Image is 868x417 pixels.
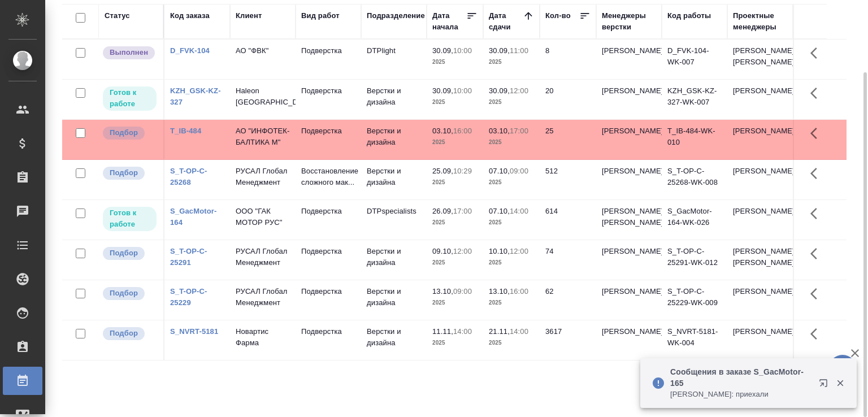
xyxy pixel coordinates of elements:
p: 2025 [432,217,478,228]
p: 2025 [489,57,534,68]
p: 12:00 [510,247,528,255]
td: [PERSON_NAME] [727,320,793,360]
p: [PERSON_NAME] [602,326,656,337]
p: Выполнен [110,47,148,58]
p: 10:00 [453,46,472,55]
p: Восстановление сложного мак... [301,166,355,188]
div: Дата сдачи [489,10,523,33]
p: 25.09, [432,167,453,175]
p: Подбор [110,328,138,339]
p: 12:00 [510,86,528,95]
p: 2025 [489,97,534,108]
div: Подразделение [367,10,425,21]
td: [PERSON_NAME] [727,160,793,199]
button: Здесь прячутся важные кнопки [804,280,831,307]
p: [PERSON_NAME], [PERSON_NAME] [602,206,656,228]
p: Подверстка [301,85,355,97]
td: 512 [540,160,596,199]
td: [PERSON_NAME] [727,80,793,119]
div: Клиент [236,10,262,21]
td: S_T-OP-C-25291-WK-012 [662,240,727,280]
p: 13.10, [432,287,453,296]
p: 2025 [432,257,478,268]
td: 8 [540,40,596,79]
div: Вид работ [301,10,340,21]
p: 30.09, [432,46,453,55]
p: 2025 [432,97,478,108]
td: S_GacMotor-164-WK-026 [662,200,727,240]
p: Готов к работе [110,207,150,230]
td: [PERSON_NAME] [727,200,793,240]
td: 614 [540,200,596,240]
p: 16:00 [453,127,472,135]
p: 2025 [489,257,534,268]
p: РУСАЛ Глобал Менеджмент [236,246,290,268]
td: 25 [540,120,596,159]
td: DTPspecialists [361,200,427,240]
p: 2025 [432,137,478,148]
button: Здесь прячутся важные кнопки [804,80,831,107]
td: KZH_GSK-KZ-327-WK-007 [662,80,727,119]
button: Закрыть [828,378,852,388]
p: 16:00 [510,287,528,296]
td: Верстки и дизайна [361,320,427,360]
p: 2025 [489,297,534,309]
p: РУСАЛ Глобал Менеджмент [236,166,290,188]
a: S_T-OP-C-25268 [170,167,207,186]
td: Верстки и дизайна [361,80,427,119]
p: 07.10, [489,167,510,175]
td: S_T-OP-C-25268-WK-008 [662,160,727,199]
p: 11.11, [432,327,453,336]
p: Сообщения в заказе S_GacMotor-165 [670,366,811,389]
p: 2025 [489,337,534,349]
p: Подбор [110,167,138,179]
td: 20 [540,80,596,119]
a: S_T-OP-C-25291 [170,247,207,267]
a: S_NVRT-5181 [170,327,218,336]
td: Верстки и дизайна [361,120,427,159]
td: 74 [540,240,596,280]
div: Код заказа [170,10,210,21]
a: D_FVK-104 [170,46,210,55]
p: 30.09, [432,86,453,95]
td: Верстки и дизайна [361,240,427,280]
div: Проектные менеджеры [733,10,787,33]
a: S_GacMotor-164 [170,207,216,227]
p: 14:00 [510,207,528,215]
p: Новартис Фарма [236,326,290,349]
td: [PERSON_NAME] [727,120,793,159]
a: T_IB-484 [170,127,201,135]
p: 09:00 [510,167,528,175]
td: [PERSON_NAME] [727,280,793,320]
button: Здесь прячутся важные кнопки [804,40,831,67]
p: Подверстка [301,326,355,337]
div: Дата начала [432,10,466,33]
p: [PERSON_NAME], [PERSON_NAME] [733,45,787,68]
p: Готов к работе [110,87,150,110]
p: РУСАЛ Глобал Менеджмент [236,286,290,309]
p: АО "ФВК" [236,45,290,57]
p: Подбор [110,127,138,138]
p: 2025 [489,177,534,188]
p: 03.10, [489,127,510,135]
p: 13.10, [489,287,510,296]
p: 12:00 [453,247,472,255]
p: 10:29 [453,167,472,175]
p: Haleon [GEOGRAPHIC_DATA] [236,85,290,108]
p: [PERSON_NAME], [PERSON_NAME] [733,246,787,268]
p: 14:00 [510,327,528,336]
p: 11:00 [510,46,528,55]
div: Кол-во [545,10,571,21]
p: [PERSON_NAME] [602,286,656,297]
td: D_FVK-104-WK-007 [662,40,727,79]
p: 17:00 [510,127,528,135]
button: 🙏 [828,355,857,383]
p: Подверстка [301,125,355,137]
p: Подверстка [301,246,355,257]
p: 2025 [432,337,478,349]
p: 07.10, [489,207,510,215]
p: Подверстка [301,45,355,57]
p: Подверстка [301,286,355,297]
div: Статус [105,10,130,21]
td: T_IB-484-WK-010 [662,120,727,159]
